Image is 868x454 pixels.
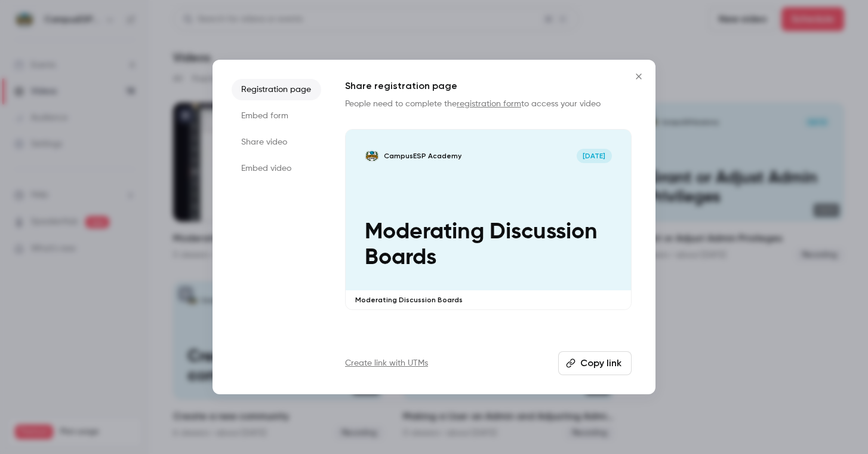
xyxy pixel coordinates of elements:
li: Share video [232,131,321,153]
button: Close [627,65,651,88]
p: People need to complete the to access your video [345,98,632,110]
p: Moderating Discussion Boards [365,219,612,271]
li: Embed form [232,105,321,127]
a: Create link with UTMs [345,357,428,369]
li: Embed video [232,158,321,179]
img: Moderating Discussion Boards [365,149,379,163]
button: Copy link [558,351,632,375]
p: CampusESP Academy [384,151,461,161]
span: [DATE] [577,149,612,163]
h1: Share registration page [345,79,632,93]
p: Moderating Discussion Boards [355,295,621,305]
a: Moderating Discussion BoardsCampusESP Academy[DATE]Moderating Discussion BoardsModerating Discuss... [345,129,632,310]
li: Registration page [232,79,321,100]
a: registration form [457,100,521,108]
